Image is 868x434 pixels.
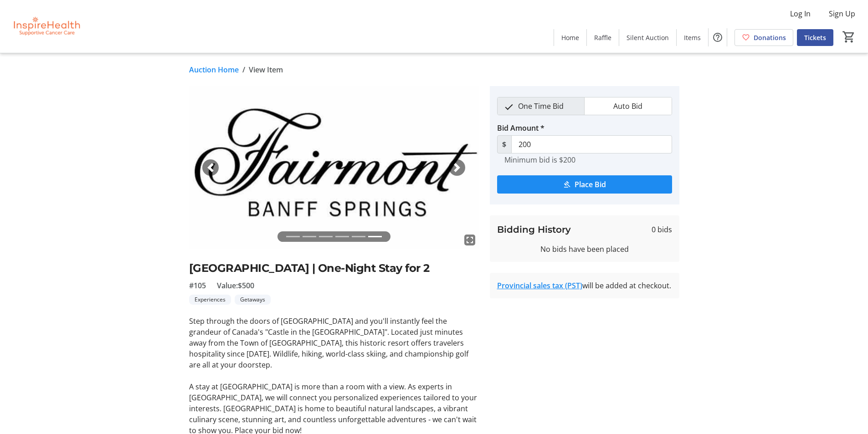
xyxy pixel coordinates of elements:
[497,175,672,194] button: Place Bid
[822,6,863,21] button: Sign Up
[587,29,619,46] a: Raffle
[754,33,786,42] span: Donations
[608,97,648,115] span: Auto Bid
[497,123,544,133] label: Bid Amount *
[497,280,672,291] div: will be added at checkout.
[829,8,855,19] span: Sign Up
[497,244,672,255] div: No bids have been placed
[5,4,87,49] img: InspireHealth Supportive Cancer Care's Logo
[783,6,818,21] button: Log In
[575,179,606,190] span: Place Bid
[497,281,582,291] a: Provincial sales tax (PST)
[594,33,611,42] span: Raffle
[804,33,826,42] span: Tickets
[619,29,676,46] a: Silent Auction
[652,224,672,235] span: 0 bids
[497,135,512,153] span: $
[217,280,254,291] span: Value: $500
[464,235,475,245] mat-icon: fullscreen
[249,64,283,75] span: View Item
[235,295,271,305] tr-label-badge: Getaways
[189,295,231,305] tr-label-badge: Experiences
[677,29,708,46] a: Items
[504,155,575,164] tr-hint: Minimum bid is $200
[627,33,669,42] span: Silent Auction
[189,260,479,276] h2: [GEOGRAPHIC_DATA] | One-Night Stay for 2
[189,280,206,291] span: #105
[734,29,793,46] a: Donations
[709,28,727,46] button: Help
[797,29,833,46] a: Tickets
[189,86,479,249] img: Image
[561,33,579,42] span: Home
[189,64,239,75] a: Auction Home
[189,316,479,370] p: Step through the doors of [GEOGRAPHIC_DATA] and you'll instantly feel the grandeur of Canada's "C...
[790,8,811,19] span: Log In
[242,64,245,75] span: /
[841,29,857,45] button: Cart
[554,29,586,46] a: Home
[497,223,571,236] h3: Bidding History
[513,97,569,115] span: One Time Bid
[684,33,701,42] span: Items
